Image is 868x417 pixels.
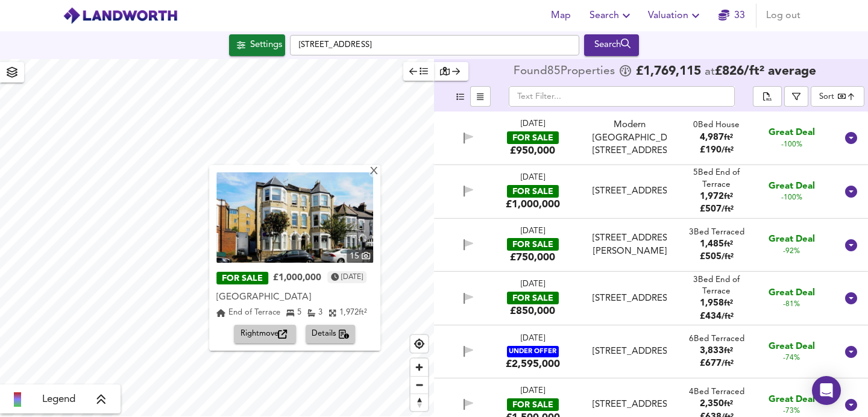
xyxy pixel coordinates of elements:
span: £ 434 [700,312,734,321]
span: / ft² [722,360,734,368]
span: 4,987 [700,133,724,142]
div: Narbonne Avenue, London, SW4 [216,290,373,306]
img: property thumbnail [216,172,373,263]
span: Great Deal [769,287,815,299]
div: Sort [811,86,864,107]
div: [DATE] [521,279,545,290]
div: [DATE]UNDER OFFER£2,595,000 [STREET_ADDRESS]6Bed Terraced3,833ft²£677/ft² Great Deal-74% [434,325,868,378]
span: -100% [781,193,802,203]
button: Find my location [410,335,428,353]
div: [DATE] [521,172,545,184]
span: Valuation [648,7,703,24]
span: 1,485 [700,240,724,249]
span: Legend [42,392,75,407]
div: Found 85 Propert ies [514,66,618,78]
a: Rightmove [234,325,301,343]
div: [DATE] [521,333,545,345]
span: Zoom out [410,377,428,393]
a: property thumbnail 15 [216,172,373,263]
div: Elms Crescent, Abbeville Village, SW4 8QX [588,398,671,411]
span: 1,958 [700,299,724,308]
div: [DATE] [521,226,545,237]
svg: Show Details [844,238,858,252]
span: ft² [724,134,733,142]
div: 4 Bed Terraced [689,386,744,398]
span: -73% [783,406,800,416]
span: Reset bearing to north [410,394,428,411]
img: logo [63,7,178,25]
div: FOR SALE [507,292,559,304]
div: Narbonne Avenue, London, SW4 9JR [588,185,671,198]
span: Details [312,327,350,341]
div: 3 [307,307,322,319]
div: 3 Bed End of Terrace [687,274,747,298]
button: Zoom in [410,359,428,376]
div: FOR SALE [507,398,559,411]
div: 15 [347,249,373,263]
div: £950,000 [510,144,555,157]
span: Great Deal [769,233,815,246]
button: Zoom out [410,376,428,393]
div: split button [753,86,782,107]
div: [GEOGRAPHIC_DATA] [216,292,373,304]
div: X [369,166,379,178]
span: Great Deal [769,340,815,353]
div: [STREET_ADDRESS][PERSON_NAME] [593,232,667,258]
button: Settings [229,34,285,56]
div: FOR SALE [216,272,268,285]
div: £1,000,000 [273,272,321,284]
div: Modern [GEOGRAPHIC_DATA][STREET_ADDRESS] [593,119,667,157]
div: Search [587,37,636,53]
span: / ft² [722,253,734,261]
div: £750,000 [510,251,555,264]
button: Details [306,325,356,343]
div: [DATE]FOR SALE£750,000 [STREET_ADDRESS][PERSON_NAME]3Bed Terraced1,485ft²£505/ft² Great Deal-92% [434,219,868,272]
div: FOR SALE [507,185,559,198]
span: -100% [781,140,802,150]
div: FOR SALE [507,131,559,144]
span: / ft² [722,313,734,321]
div: [DATE]FOR SALE£1,000,000 [STREET_ADDRESS]5Bed End of Terrace1,972ft²£507/ft² Great Deal-100% [434,165,868,219]
svg: Show Details [844,184,858,199]
div: 0 Bed House [693,119,740,131]
div: £1,000,000 [506,198,560,211]
span: £ 507 [700,205,734,214]
span: Search [590,7,634,24]
button: Reset bearing to north [410,393,428,411]
button: Rightmove [234,325,296,343]
div: Modern Clapham Office Space, Unit 13, Abbeville Mews, London, SW4 7BX [588,119,671,157]
input: Text Filter... [509,86,735,107]
div: [STREET_ADDRESS] [593,398,667,411]
div: 3 Bed Terraced [689,227,744,238]
div: 5 [286,307,301,319]
span: at [705,66,715,78]
span: Rightmove [241,327,290,341]
span: ft² [724,400,733,408]
button: Search [585,4,638,28]
div: £2,595,000 [506,357,560,371]
svg: Show Details [844,131,858,145]
div: UNDER OFFER [507,346,559,357]
button: Map [541,4,580,28]
div: [DATE] [521,119,545,130]
div: Sort [819,91,834,102]
div: Open Intercom Messenger [812,376,841,405]
span: £ 826 / ft² average [715,65,816,78]
div: [STREET_ADDRESS] [593,345,667,358]
span: Great Deal [769,180,815,193]
div: End of Terrace [216,307,280,319]
span: -81% [783,299,800,310]
span: ft² [724,240,733,248]
button: Valuation [643,4,708,28]
span: -92% [783,246,800,257]
button: 33 [712,4,751,28]
span: / ft² [722,146,734,154]
div: 6 Bed Terraced [689,333,744,345]
time: Monday, September 22, 2025 at 10:09:07 AM [341,271,363,283]
div: Run Your Search [584,34,639,56]
svg: Show Details [844,345,858,359]
span: Log out [766,7,800,24]
span: £ 505 [700,252,734,262]
span: Map [546,7,575,24]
